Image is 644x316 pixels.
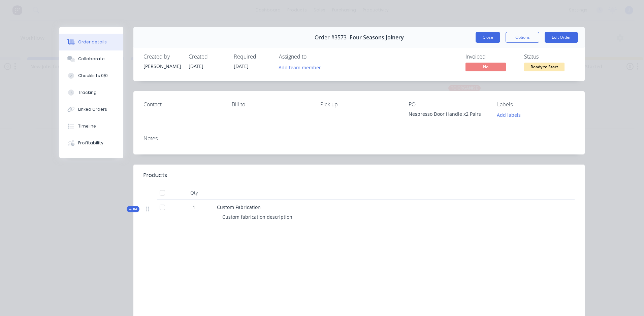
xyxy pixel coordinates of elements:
[78,56,105,62] div: Collaborate
[59,84,123,101] button: Tracking
[78,90,97,96] div: Tracking
[78,123,96,129] div: Timeline
[193,204,195,211] span: 1
[506,32,539,43] button: Options
[409,110,486,120] div: Nespresso Door Handle x2 Pairs
[493,110,524,119] button: Add labels
[143,63,181,70] div: [PERSON_NAME]
[409,101,486,108] div: PO
[465,54,516,60] div: Invoiced
[465,63,506,71] span: No
[127,206,139,212] div: Kit
[59,135,123,151] button: Profitability
[350,34,404,41] span: Four Seasons Joinery
[497,101,575,108] div: Labels
[143,54,181,60] div: Created by
[545,32,578,43] button: Edit Order
[189,54,226,60] div: Created
[279,54,346,60] div: Assigned to
[59,50,123,67] button: Collaborate
[524,63,565,71] span: Ready to Start
[315,34,350,41] span: Order #3573 -
[222,214,292,220] span: Custom fabrication description
[59,118,123,135] button: Timeline
[143,171,167,179] div: Products
[143,101,221,108] div: Contact
[476,32,500,43] button: Close
[174,186,214,200] div: Qty
[59,67,123,84] button: Checklists 0/0
[129,207,137,212] span: Kit
[524,54,575,60] div: Status
[320,101,398,108] div: Pick up
[234,54,271,60] div: Required
[78,73,108,79] div: Checklists 0/0
[59,101,123,118] button: Linked Orders
[275,63,325,72] button: Add team member
[234,63,249,69] span: [DATE]
[78,106,107,112] div: Linked Orders
[78,140,103,146] div: Profitability
[143,135,575,142] div: Notes
[189,63,203,69] span: [DATE]
[78,39,107,45] div: Order details
[59,34,123,50] button: Order details
[232,101,309,108] div: Bill to
[524,63,565,73] button: Ready to Start
[217,204,261,210] span: Custom Fabrication
[279,63,325,72] button: Add team member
